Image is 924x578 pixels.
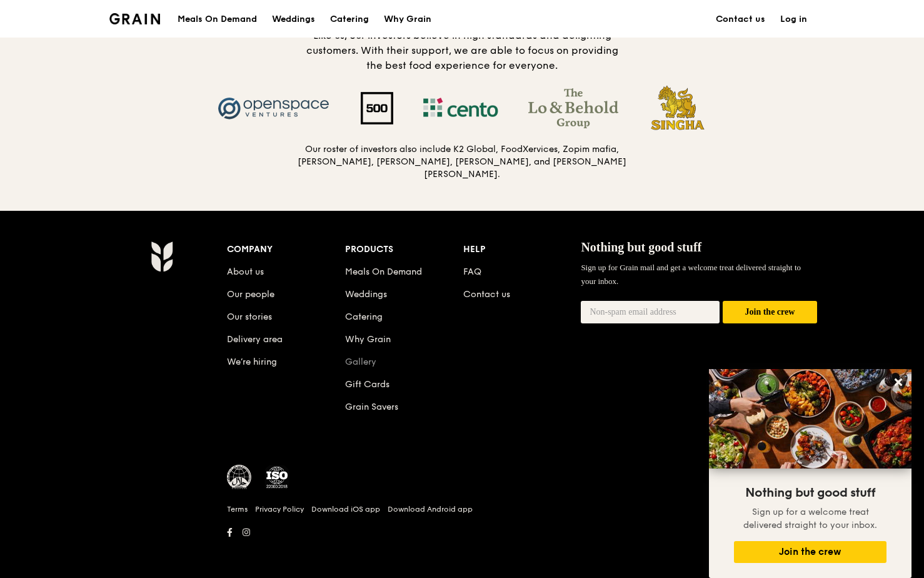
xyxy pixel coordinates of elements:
[408,88,513,128] img: Cento Ventures
[227,465,252,490] img: MUIS Halal Certified
[345,357,376,367] a: Gallery
[345,266,422,277] a: Meals On Demand
[227,312,272,322] a: Our stories
[109,13,160,24] img: Grain
[734,541,886,563] button: Join the crew
[463,289,510,300] a: Contact us
[745,485,875,500] span: Nothing but good stuff
[463,266,481,277] a: FAQ
[388,504,473,514] a: Download Android app
[227,289,274,300] a: Our people
[255,504,304,514] a: Privacy Policy
[272,1,315,38] div: Weddings
[345,312,383,322] a: Catering
[346,92,408,124] img: 500 Startups
[306,29,618,71] span: Like us, our investors believe in high standards and delighting customers. With their support, we...
[345,402,398,412] a: Grain Savers
[513,88,633,128] img: The Lo & Behold Group
[708,1,773,38] a: Contact us
[581,240,701,254] span: Nothing but good stuff
[227,357,277,367] a: We’re hiring
[345,379,389,390] a: Gift Cards
[384,1,431,38] div: Why Grain
[345,334,391,345] a: Why Grain
[345,289,387,300] a: Weddings
[227,266,264,277] a: About us
[102,541,822,551] h6: Revision
[227,241,345,258] div: Company
[581,301,720,323] input: Non-spam email address
[633,83,723,133] img: Singha
[723,301,817,324] button: Join the crew
[151,241,173,272] img: Grain
[264,1,323,38] a: Weddings
[297,143,627,181] h5: Our roster of investors also include K2 Global, FoodXervices, Zopim mafia, [PERSON_NAME], [PERSON...
[463,241,581,258] div: Help
[323,1,376,38] a: Catering
[227,504,248,514] a: Terms
[743,507,877,530] span: Sign up for a welcome treat delivered straight to your inbox.
[773,1,815,38] a: Log in
[330,1,369,38] div: Catering
[581,263,801,286] span: Sign up for Grain mail and get a welcome treat delivered straight to your inbox.
[202,88,346,128] img: Openspace Ventures
[311,504,380,514] a: Download iOS app
[376,1,439,38] a: Why Grain
[709,369,911,469] img: DSC07876-Edit02-Large.jpeg
[264,465,289,490] img: ISO Certified
[345,241,463,258] div: Products
[227,334,283,345] a: Delivery area
[178,1,257,38] div: Meals On Demand
[888,372,908,392] button: Close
